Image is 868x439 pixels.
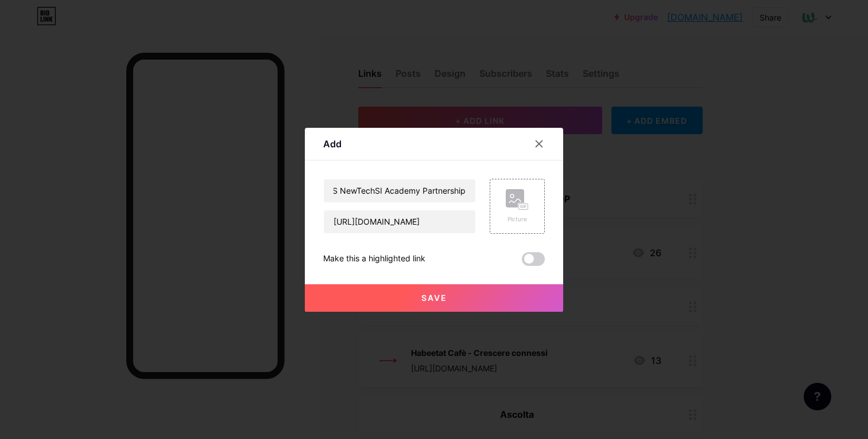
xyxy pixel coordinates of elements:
[324,179,475,202] input: Title
[323,137,342,151] div: Add
[305,284,563,312] button: Save
[421,293,447,303] span: Save
[506,215,529,224] div: Picture
[323,252,425,266] div: Make this a highlighted link
[324,210,475,233] input: URL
